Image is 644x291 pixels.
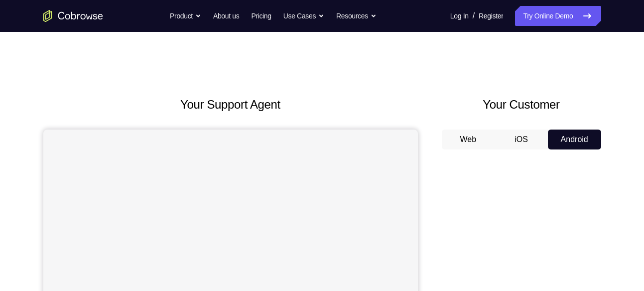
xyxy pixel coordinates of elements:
button: Use Cases [283,6,324,26]
a: Log In [450,6,469,26]
a: Pricing [251,6,271,26]
button: Android [548,130,601,149]
span: / [473,10,475,22]
button: Resources [336,6,377,26]
a: About us [213,6,239,26]
h2: Your Customer [442,96,601,114]
a: Register [479,6,503,26]
button: Product [170,6,201,26]
h2: Your Support Agent [43,96,418,114]
a: Go to the home page [43,10,103,22]
button: Web [442,130,495,149]
a: Try Online Demo [515,6,601,26]
button: iOS [495,130,548,149]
